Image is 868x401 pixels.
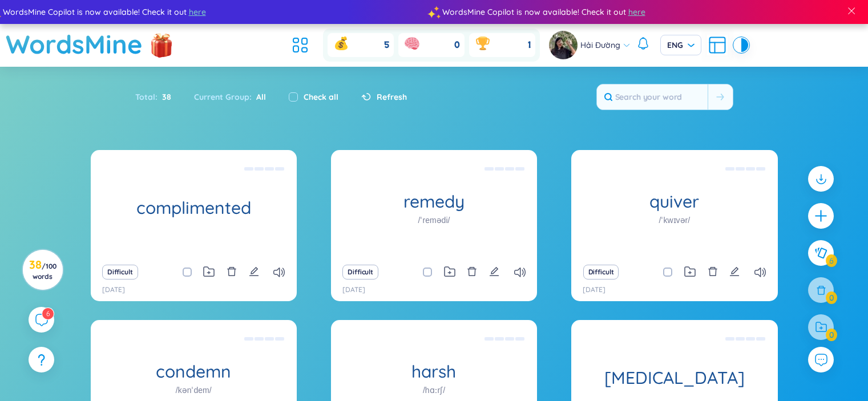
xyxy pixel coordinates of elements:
span: edit [729,266,740,277]
span: edit [489,266,499,277]
a: WordsMine [6,24,143,64]
span: delete [708,266,718,277]
button: edit [729,264,740,280]
button: delete [708,264,718,280]
img: avatar [549,31,578,59]
h1: complimented [91,197,297,217]
div: Current Group : [183,85,277,109]
span: here [184,6,201,18]
input: Search your word [597,84,708,110]
label: Check all [304,91,338,103]
button: Difficult [102,265,138,280]
div: Total : [135,85,183,109]
span: Refresh [377,91,407,103]
h1: harsh [331,361,537,381]
button: edit [249,264,259,280]
h1: /ˈremədi/ [418,213,450,226]
p: [DATE] [583,285,605,295]
h1: /hɑːrʃ/ [423,383,445,396]
button: delete [467,264,477,280]
img: flashSalesIcon.a7f4f837.png [150,29,173,63]
h1: /kənˈdem/ [176,383,212,396]
span: delete [227,266,237,277]
span: 0 [454,39,460,51]
p: [DATE] [342,285,365,295]
button: Difficult [583,265,619,280]
span: / 100 words [33,262,56,281]
button: delete [227,264,237,280]
p: [DATE] [102,285,125,295]
h3: 38 [29,260,56,281]
span: plus [814,209,828,223]
h1: remedy [331,191,537,211]
span: edit [249,266,259,277]
h1: [MEDICAL_DATA] [571,367,777,387]
button: Difficult [342,265,378,280]
span: Hải Đường [580,39,620,51]
span: 38 [158,91,171,103]
span: All [252,92,266,102]
span: here [623,6,640,18]
a: avatar [549,31,580,59]
h1: condemn [91,361,297,381]
span: 1 [528,39,531,51]
span: 5 [384,39,389,51]
sup: 6 [42,308,54,319]
span: ENG [667,39,695,51]
span: delete [467,266,477,277]
h1: /ˈkwɪvər/ [659,213,691,226]
h1: quiver [571,191,777,211]
span: 6 [46,309,50,318]
button: edit [489,264,499,280]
